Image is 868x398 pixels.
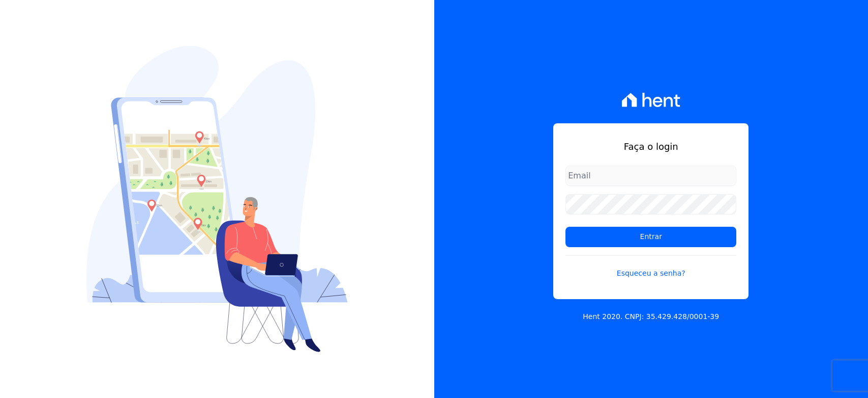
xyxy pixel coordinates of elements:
p: Hent 2020. CNPJ: 35.429.428/0001-39 [583,311,719,322]
input: Email [565,166,736,186]
a: Esqueceu a senha? [565,255,736,279]
h1: Faça o login [565,140,736,153]
input: Entrar [565,227,736,247]
img: Login [86,46,348,352]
